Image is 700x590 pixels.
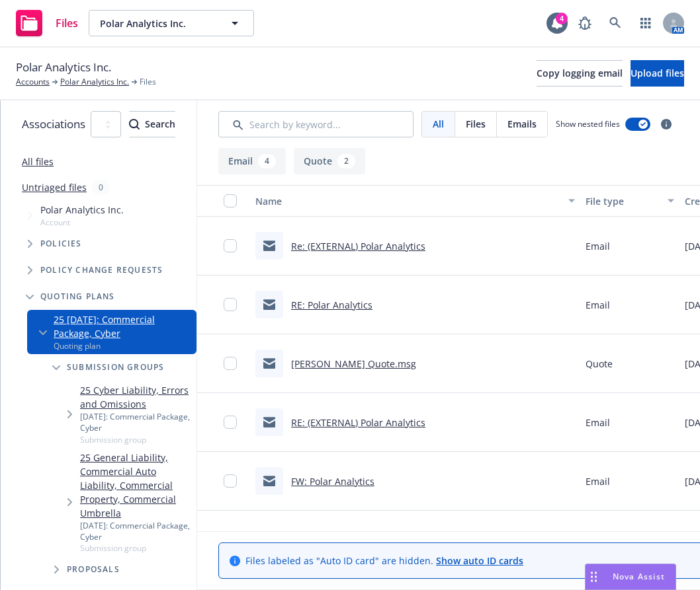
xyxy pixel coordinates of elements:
button: Upload files [631,60,684,87]
span: Submission group [80,542,191,554]
a: Re: (EXTERNAL) Polar Analytics [291,240,425,252]
button: Name [250,185,580,217]
a: Untriaged files [22,180,87,194]
span: Account [40,217,124,228]
a: 25 Cyber Liability, Errors and Omissions [80,383,191,411]
span: Polar Analytics Inc. [100,17,214,30]
span: Email [586,416,610,429]
a: Search [602,10,629,36]
button: Nova Assist [585,564,676,590]
span: Files [56,18,78,28]
span: Submission group [80,434,191,445]
div: Name [255,194,560,208]
span: Policy change requests [40,266,163,274]
button: Copy logging email [537,60,623,87]
button: Email [218,148,286,174]
a: 25 [DATE]: Commercial Package, Cyber [54,313,191,340]
button: Polar Analytics Inc. [89,10,254,36]
a: Switch app [633,10,659,36]
span: Files labeled as "Auto ID card" are hidden. [245,554,523,568]
div: [DATE]: Commercial Package, Cyber [80,520,191,542]
div: 0 [92,180,110,195]
a: [PERSON_NAME] Quote.msg [291,357,416,370]
div: Search [129,112,175,137]
a: Show auto ID cards [436,554,523,567]
span: Proposals [67,566,120,573]
input: Select all [224,194,237,207]
span: Email [586,298,610,312]
span: Submission groups [67,363,164,371]
div: 4 [258,154,276,168]
a: FW: Polar Analytics [291,475,374,488]
a: Accounts [16,76,50,88]
span: Quoting plan [54,340,191,351]
span: Files [466,117,486,131]
a: Files [11,5,83,42]
span: Email [586,474,610,488]
svg: Search [129,119,140,129]
span: Nova Assist [613,571,665,582]
span: Show nested files [556,118,620,129]
a: Report a Bug [572,10,598,36]
span: Files [140,76,156,88]
a: 25 General Liability, Commercial Auto Liability, Commercial Property, Commercial Umbrella [80,451,191,520]
a: RE: (EXTERNAL) Polar Analytics [291,416,425,429]
span: Quoting plans [40,293,115,301]
div: File type [586,194,660,208]
span: Associations [22,116,85,133]
input: Search by keyword... [218,111,414,137]
span: Quote [586,357,613,371]
input: Toggle Row Selected [224,416,237,429]
a: RE: Polar Analytics [291,299,372,311]
button: SearchSearch [129,111,175,137]
div: Drag to move [586,564,602,589]
div: [DATE]: Commercial Package, Cyber [80,411,191,433]
input: Toggle Row Selected [224,239,237,252]
span: Policies [40,240,82,248]
input: Toggle Row Selected [224,298,237,311]
span: Polar Analytics Inc. [16,59,111,76]
span: Email [586,239,610,253]
a: All files [22,155,54,168]
span: Copy logging email [537,67,623,79]
div: 2 [337,154,355,168]
span: Polar Analytics Inc. [40,203,124,217]
a: Polar Analytics Inc. [60,76,129,88]
button: Quote [294,148,365,174]
span: Upload files [631,67,684,79]
button: File type [580,185,679,217]
input: Toggle Row Selected [224,474,237,488]
div: 4 [556,13,568,24]
span: All [433,117,444,131]
span: Emails [507,117,537,131]
input: Toggle Row Selected [224,357,237,370]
